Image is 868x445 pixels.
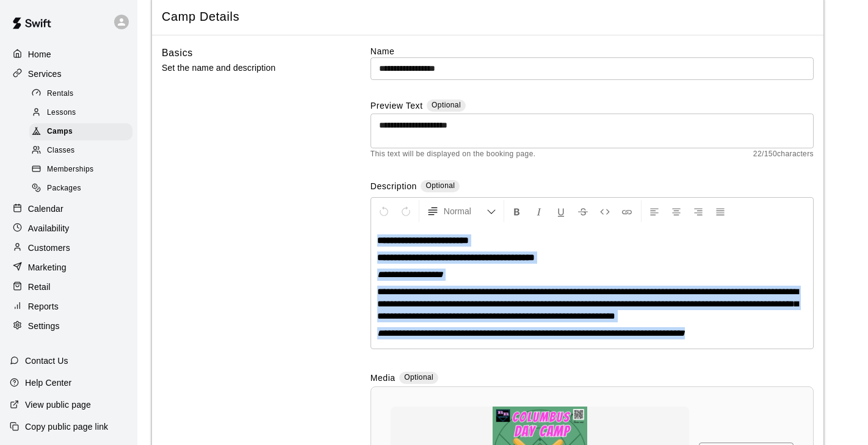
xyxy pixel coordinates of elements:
[47,183,81,195] span: Packages
[29,179,137,198] a: Packages
[10,65,128,83] a: Services
[425,181,455,190] span: Optional
[422,200,501,222] button: Formatting Options
[10,297,128,316] a: Reports
[25,377,71,389] p: Help Center
[47,164,93,176] span: Memberships
[162,45,193,61] h6: Basics
[28,320,60,332] p: Settings
[29,123,137,142] a: Camps
[47,145,74,157] span: Classes
[753,148,814,161] span: 22 / 150 characters
[595,200,615,222] button: Insert Code
[10,200,128,218] a: Calendar
[666,200,687,222] button: Center Align
[404,373,433,382] span: Optional
[29,84,137,103] a: Rentals
[162,60,331,76] p: Set the name and description
[10,239,128,257] a: Customers
[710,200,731,222] button: Justify Align
[10,258,128,277] a: Marketing
[371,180,417,194] label: Description
[644,200,665,222] button: Left Align
[25,421,108,433] p: Copy public page link
[28,48,51,60] p: Home
[371,372,396,386] label: Media
[29,123,132,140] div: Camps
[374,200,394,222] button: Undo
[507,200,527,222] button: Format Bold
[371,148,536,161] span: This text will be displayed on the booking page.
[617,200,637,222] button: Insert Link
[47,126,73,138] span: Camps
[29,161,132,178] div: Memberships
[29,104,132,121] div: Lessons
[529,200,549,222] button: Format Italics
[28,203,63,215] p: Calendar
[371,45,814,57] label: Name
[29,142,137,161] a: Classes
[551,200,571,222] button: Format Underline
[47,88,74,100] span: Rentals
[28,300,59,313] p: Reports
[28,242,70,254] p: Customers
[10,45,128,63] a: Home
[10,278,128,296] a: Retail
[688,200,709,222] button: Right Align
[25,399,91,411] p: View public page
[28,68,62,80] p: Services
[25,355,68,367] p: Contact Us
[28,281,51,293] p: Retail
[29,161,137,179] a: Memberships
[10,317,128,335] a: Settings
[396,200,416,222] button: Redo
[47,107,76,119] span: Lessons
[29,103,137,122] a: Lessons
[29,142,132,159] div: Classes
[573,200,593,222] button: Format Strikethrough
[28,261,67,273] p: Marketing
[371,99,423,114] label: Preview Text
[162,9,814,25] span: Camp Details
[28,222,70,234] p: Availability
[29,180,132,197] div: Packages
[10,219,128,237] a: Availability
[444,205,486,217] span: Normal
[29,85,132,103] div: Rentals
[432,101,461,109] span: Optional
